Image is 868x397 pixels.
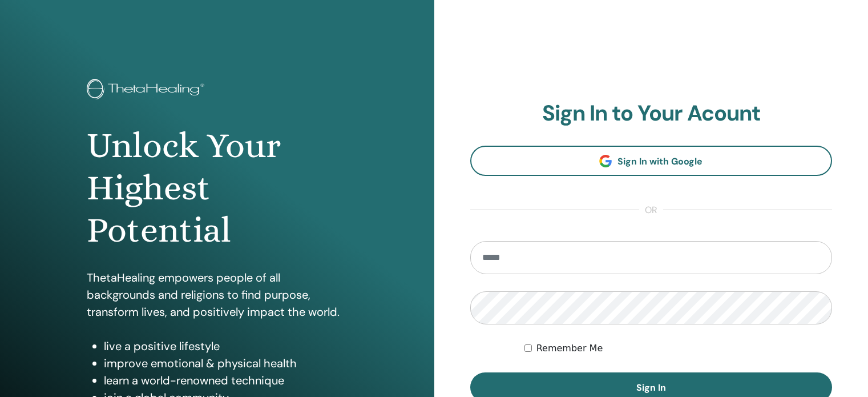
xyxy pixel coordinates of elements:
[470,146,833,176] a: Sign In with Google
[104,372,348,389] li: learn a world-renowned technique
[617,155,703,167] span: Sign In with Google
[639,203,663,217] span: or
[524,342,832,355] div: Keep me authenticated indefinitely or until I manually logout
[636,382,666,394] span: Sign In
[536,342,603,355] label: Remember Me
[104,355,348,372] li: improve emotional & physical health
[87,269,348,320] p: ThetaHealing empowers people of all backgrounds and religions to find purpose, transform lives, a...
[87,125,348,252] h1: Unlock Your Highest Potential
[470,101,833,127] h2: Sign In to Your Acount
[104,338,348,355] li: live a positive lifestyle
